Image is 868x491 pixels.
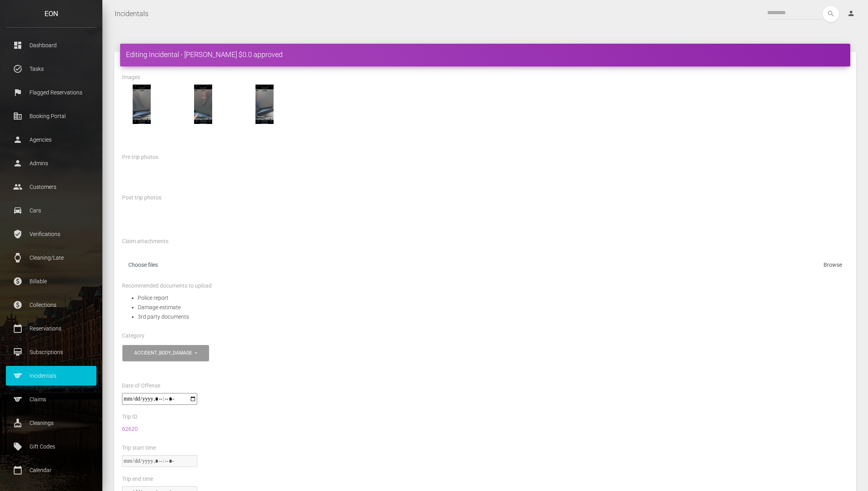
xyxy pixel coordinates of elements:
label: Pre trip photos [122,153,158,161]
a: people Customers [6,177,96,197]
p: Cleaning/Late [12,252,91,264]
a: paid Billable [6,271,96,291]
a: calendar_today Reservations [6,319,96,338]
p: Tasks [12,63,91,75]
p: Collections [12,299,91,311]
li: Damage estimate [138,303,848,312]
a: sports Claims [6,389,96,409]
p: Gift Codes [12,441,91,452]
p: Cars [12,205,91,216]
a: person Admins [6,153,96,173]
label: Category [122,332,144,340]
li: Police report [138,293,848,303]
label: Trip ID [122,413,137,421]
a: corporate_fare Booking Portal [6,106,96,126]
a: task_alt Tasks [6,59,96,79]
a: local_offer Gift Codes [6,437,96,456]
p: Claims [12,393,91,405]
label: Recommended documents to upload [122,282,212,290]
p: Subscriptions [12,346,91,358]
a: dashboard Dashboard [6,35,96,55]
a: watch Cleaning/Late [6,248,96,268]
p: Calendar [12,464,91,476]
label: Choose files [122,258,848,274]
img: IMG_2979.png [122,85,161,124]
p: Admins [12,157,91,169]
a: paid Collections [6,295,96,315]
p: Customers [12,181,91,193]
label: Images [122,74,140,81]
p: Reservations [12,323,91,334]
p: Dashboard [12,39,91,51]
a: 62620 [122,426,138,432]
a: drive_eta Cars [6,201,96,220]
p: Verifications [12,228,91,240]
label: Date of Offense [122,382,160,390]
a: person [841,6,862,22]
p: Billable [12,275,91,287]
a: calendar_today Calendar [6,460,96,480]
li: 3rd party documents [138,312,848,321]
img: IMG_2978.png [183,85,223,124]
i: person [847,9,855,17]
button: accident_body_damage [122,345,209,361]
p: Booking Portal [12,110,91,122]
img: IMG_2977.png [245,85,284,124]
p: Agencies [12,134,91,146]
p: Incidentals [12,370,91,382]
a: Incidentals [115,4,148,24]
a: cleaning_services Cleanings [6,413,96,433]
button: search [823,6,839,22]
a: flag Flagged Reservations [6,83,96,102]
a: sports Incidentals [6,366,96,386]
p: Cleanings [12,417,91,429]
a: card_membership Subscriptions [6,342,96,362]
label: Trip end time [122,475,153,483]
h4: Editing Incidental - [PERSON_NAME] $0.0 approved [126,50,844,59]
label: Claim attachments [122,238,168,245]
a: person Agencies [6,130,96,150]
label: Post trip photos [122,194,161,202]
p: Flagged Reservations [12,87,91,98]
div: accident_body_damage [134,350,194,356]
label: Trip start time [122,444,156,452]
a: verified_user Verifications [6,224,96,244]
